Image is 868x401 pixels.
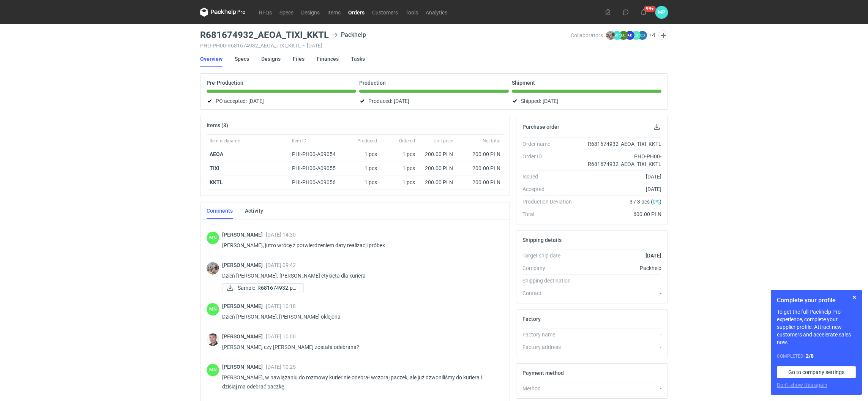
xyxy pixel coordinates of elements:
strong: 2 / 8 [806,353,814,359]
p: Dzień [PERSON_NAME], [PERSON_NAME] oklejona [222,312,497,321]
span: [PERSON_NAME] [222,333,266,339]
figcaption: MN [207,364,219,376]
div: 1 pcs [346,161,380,175]
p: Production [359,80,386,86]
div: Produced: [359,96,509,106]
span: [PERSON_NAME] [222,364,266,370]
img: Maciej Sikora [207,333,219,346]
figcaption: AD [625,31,634,40]
div: Małgorzata Nowotna [207,232,219,244]
div: 200.00 PLN [421,178,453,186]
p: Dzień [PERSON_NAME]. [PERSON_NAME] etykieta dla kuriera [222,271,497,280]
div: 600.00 PLN [578,210,661,218]
div: 1 pcs [346,175,380,189]
div: Production Deviation [522,198,578,205]
figcaption: MP [612,31,622,40]
span: [DATE] 10:00 [266,333,296,339]
div: PHI-PH00-A09055 [292,164,343,172]
strong: [DATE] [645,253,661,259]
button: Download PO [652,122,661,131]
a: Activity [245,202,263,219]
span: 3 / 3 pcs ( ) [630,198,661,205]
h2: Factory [522,316,541,322]
a: Comments [207,202,233,219]
figcaption: MN [207,303,219,316]
div: 1 pcs [380,175,418,189]
a: RFQs [255,8,276,17]
span: Produced [357,138,377,144]
span: 0% [653,199,660,205]
span: [PERSON_NAME] [222,303,266,309]
strong: AEOA [210,151,223,157]
button: MP [655,6,668,19]
div: Issued [522,173,578,180]
h2: Purchase order [522,124,559,130]
button: Don’t show this again [777,381,827,389]
div: 200.00 PLN [421,164,453,172]
a: Tasks [351,51,365,67]
span: [DATE] [543,96,558,106]
div: Factory address [522,343,578,351]
div: PO accepted: [207,96,356,106]
figcaption: MN [207,232,219,244]
h2: Items (3) [207,122,228,128]
a: Go to company settings [777,366,856,378]
a: Files [293,51,305,67]
div: Accepted [522,185,578,193]
a: Tools [402,8,422,17]
div: Małgorzata Nowotna [207,364,219,376]
div: [DATE] [578,185,661,193]
div: PHI-PH00-A09054 [292,150,343,158]
div: - [578,331,661,338]
p: [PERSON_NAME] czy [PERSON_NAME] została odebrana? [222,343,497,352]
div: - [578,385,661,392]
div: Shipped: [512,96,661,106]
div: Packhelp [332,30,366,39]
span: [DATE] [394,96,409,106]
div: PHO-PH00-R681674932_AEOA_TIXI_KKTL [DATE] [200,43,571,49]
div: Sample_R681674932.pdf [222,283,298,292]
div: 200.00 PLN [459,164,500,172]
span: [DATE] 14:30 [266,232,296,238]
a: Orders [344,8,368,17]
h3: R681674932_AEOA_TIXI_KKTL [200,30,329,39]
div: R681674932_AEOA_TIXI_KKTL [578,140,661,148]
span: [DATE] [248,96,264,106]
img: Michał Palasek [207,262,219,275]
div: Shipping destination [522,277,578,284]
span: [DATE] 10:18 [266,303,296,309]
div: Order ID [522,153,578,168]
h2: Payment method [522,370,564,376]
span: Ordered [399,138,415,144]
a: Analytics [422,8,451,17]
figcaption: ŁD [631,31,641,40]
p: Shipment [512,80,535,86]
a: Overview [200,51,223,67]
span: [PERSON_NAME] [222,262,266,268]
p: To get the full Packhelp Pro experience, complete your supplier profile. Attract new customers an... [777,308,856,346]
div: Packhelp [578,264,661,272]
div: 1 pcs [346,147,380,161]
img: Michał Palasek [606,31,615,40]
figcaption: ŁS [638,31,647,40]
a: Customers [368,8,402,17]
div: Method [522,385,578,392]
div: 200.00 PLN [421,150,453,158]
div: 1 pcs [380,161,418,175]
div: [DATE] [578,173,661,180]
div: Company [522,264,578,272]
span: Unit price [434,138,453,144]
h1: Complete your profile [777,296,856,305]
span: • [303,43,305,49]
button: Edit collaborators [658,30,668,40]
span: Item ID [292,138,306,144]
p: [PERSON_NAME], w nawiązaniu do rozmowy kurier nie odebrał wczoraj paczek, ale już dzwoniliśmy do ... [222,373,497,391]
div: Total [522,210,578,218]
span: [PERSON_NAME] [222,232,266,238]
p: [PERSON_NAME], jutro wrócę z potwierdzeniem daty realizacji próbek [222,241,497,250]
h2: Shipping details [522,237,562,243]
span: [DATE] 10:25 [266,364,296,370]
div: Target ship date [522,252,578,259]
